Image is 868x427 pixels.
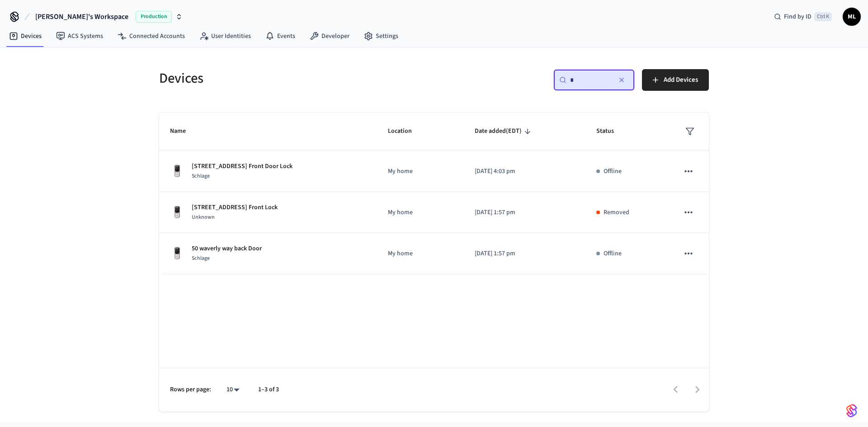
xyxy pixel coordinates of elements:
p: Offline [604,249,622,258]
a: Events [258,28,302,44]
p: [DATE] 1:57 pm [475,208,575,217]
span: Schlage [192,172,210,180]
a: User Identities [192,28,258,44]
span: Ctrl K [814,12,832,21]
p: Rows per page: [170,385,211,394]
span: [PERSON_NAME]'s Workspace [35,11,128,22]
p: [STREET_ADDRESS] Front Door Lock [192,162,292,171]
p: [STREET_ADDRESS] Front Lock [192,203,278,212]
img: Yale Assure Touchscreen Wifi Smart Lock, Satin Nickel, Front [170,164,184,178]
p: 1–3 of 3 [258,385,279,394]
p: My home [388,249,453,258]
p: [DATE] 4:03 pm [475,167,575,176]
p: 50 waverly way back Door [192,244,262,253]
img: Yale Assure Touchscreen Wifi Smart Lock, Satin Nickel, Front [170,246,184,261]
p: [DATE] 1:57 pm [475,249,575,258]
span: Find by ID [784,12,811,21]
span: Date added(EDT) [475,124,533,138]
p: Offline [604,167,622,176]
span: Location [388,124,424,138]
span: Schlage [192,254,210,262]
a: Settings [357,28,406,44]
p: Removed [604,208,629,217]
table: sticky table [159,113,709,274]
a: ACS Systems [49,28,110,44]
span: Status [596,124,626,138]
img: SeamLogoGradient.69752ec5.svg [846,404,857,418]
p: My home [388,167,453,176]
span: Unknown [192,213,215,221]
span: Name [170,124,198,138]
span: ML [844,9,860,25]
div: Find by IDCtrl K [767,9,839,25]
button: Add Devices [642,69,709,91]
h5: Devices [159,69,429,88]
button: ML [843,8,861,26]
div: 10 [222,383,244,396]
a: Connected Accounts [110,28,192,44]
span: Production [136,11,172,23]
span: Add Devices [664,74,698,86]
p: My home [388,208,453,217]
img: Yale Assure Touchscreen Wifi Smart Lock, Satin Nickel, Front [170,205,184,220]
a: Devices [2,28,49,44]
a: Developer [302,28,357,44]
